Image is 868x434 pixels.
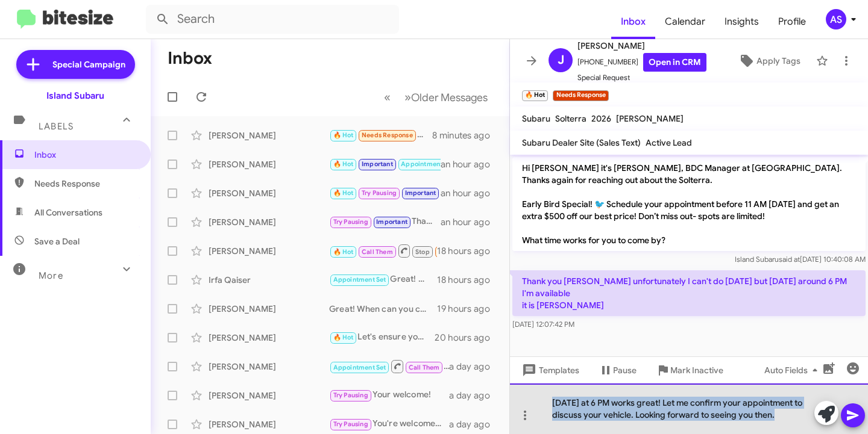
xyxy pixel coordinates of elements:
span: Try Pausing [333,218,368,226]
span: Island Subaru [DATE] 10:40:08 AM [735,255,866,264]
span: Mark Inactive [670,359,723,381]
div: I understand your concern! However, visiting the dealership allows us to assess your vehicle in p... [329,186,441,200]
span: [PHONE_NUMBER] [577,53,706,72]
span: Important [405,189,436,197]
span: More [39,270,63,281]
div: a day ago [449,361,500,373]
nav: Page navigation example [377,85,495,110]
div: an hour ago [441,158,500,170]
div: [PERSON_NAME] [209,129,329,141]
div: [PERSON_NAME] [209,389,329,401]
span: said at [779,255,800,264]
span: Special Campaign [52,58,125,70]
div: [PERSON_NAME] [209,187,329,199]
div: Island Subaru [46,90,104,102]
span: 🔥 Hot [333,189,354,197]
div: Let's ensure you get the assistance you need! Would you like to schedule an appointment to discus... [329,330,435,344]
span: Try Pausing [362,189,397,197]
div: [PERSON_NAME] [209,361,329,373]
span: Stop [415,248,430,256]
div: Great! When can you come in to go over your options? [329,303,437,315]
a: Profile [769,4,816,39]
span: Solterra [555,113,587,124]
div: 20 hours ago [435,332,500,344]
div: Inbound Call [329,359,449,374]
span: J [558,51,564,70]
button: Auto Fields [755,359,832,381]
span: Apply Tags [756,50,800,72]
button: Templates [510,359,589,381]
span: Important [376,218,407,226]
div: an hour ago [441,216,500,228]
div: Thanks [PERSON_NAME] [329,243,437,258]
span: All Conversations [34,206,102,219]
a: Open in CRM [643,53,706,72]
div: That's perfectly fine! If you ever reconsider or want to explore options in the future, feel free... [329,215,441,229]
button: Previous [377,85,398,110]
span: » [404,90,411,105]
div: an hour ago [441,187,500,199]
div: 19 hours ago [437,303,500,315]
span: Try Pausing [333,391,368,399]
div: 8 minutes ago [432,129,500,141]
span: Inbox [34,149,137,161]
span: [DATE] 12:07:42 PM [512,320,574,329]
span: Active Lead [646,137,692,148]
button: Apply Tags [728,50,810,72]
span: [PERSON_NAME] [577,39,706,53]
div: a day ago [449,389,500,401]
div: [PERSON_NAME] [209,303,329,315]
div: [DATE] at 6 PM works great! Let me confirm your appointment to discuss your vehicle. Looking forw... [510,383,868,434]
button: Pause [589,359,646,381]
div: [PERSON_NAME] [209,245,329,257]
button: Mark Inactive [646,359,733,381]
span: Pause [613,359,637,381]
span: Needs Response [362,131,413,139]
div: [PERSON_NAME] [209,332,329,344]
small: 🔥 Hot [522,90,548,101]
button: AS [816,9,855,29]
div: a day ago [449,418,500,430]
div: 18 hours ago [437,274,500,286]
span: Subaru Dealer Site (Sales Text) [522,137,641,148]
h1: Inbox [168,49,212,68]
span: Call Them [409,364,440,371]
input: Search [146,5,399,34]
div: Great! When would be the best for you to come in for your appraisal? [329,273,437,287]
span: Important [362,160,393,168]
a: Calendar [655,4,715,39]
p: Hi [PERSON_NAME] it's [PERSON_NAME], BDC Manager at [GEOGRAPHIC_DATA]. Thanks again for reaching ... [512,157,866,251]
span: Save a Deal [34,235,80,247]
span: [PERSON_NAME] [616,113,684,124]
span: Try Pausing [333,420,368,428]
span: « [384,90,391,105]
small: Needs Response [553,90,608,101]
a: Special Campaign [16,50,135,79]
span: Templates [520,359,579,381]
div: [PERSON_NAME] [209,216,329,228]
span: 🔥 Hot [333,248,354,256]
span: 🔥 Hot [333,333,354,341]
span: Subaru [522,113,550,124]
span: Appointment Set [333,364,386,371]
span: Labels [39,121,74,132]
div: AS [826,9,846,29]
button: Next [397,85,495,110]
div: [PERSON_NAME] [209,158,329,170]
span: Auto Fields [764,359,822,381]
span: Appointment Set [401,160,454,168]
span: Needs Response [34,178,137,190]
div: Irfa Qaiser [209,274,329,286]
a: Inbox [611,4,655,39]
div: [PERSON_NAME] [209,418,329,430]
div: Thank you [PERSON_NAME] unfortunately I can't do [DATE] but [DATE] around 6 PM I'm available it i... [329,128,432,142]
a: Insights [715,4,769,39]
div: Your welcome! [329,388,449,402]
p: Thank you [PERSON_NAME] unfortunately I can't do [DATE] but [DATE] around 6 PM I'm available it i... [512,270,866,316]
div: 我明白了。我們將竭誠為您購車提供協助。如有任何疑問，請隨時與我們聯繫 [329,157,441,171]
div: 18 hours ago [437,245,500,257]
